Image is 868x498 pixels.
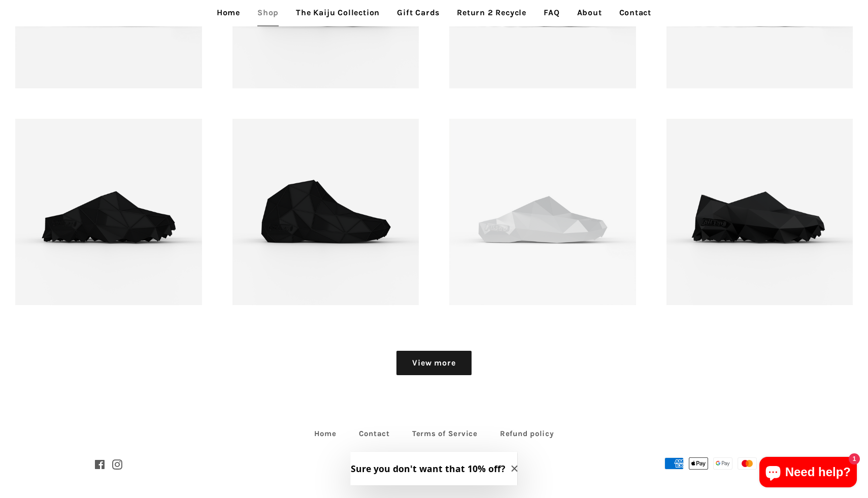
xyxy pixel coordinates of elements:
a: Contact [349,426,400,442]
inbox-online-store-chat: Shopify online store chat [756,457,860,490]
a: Refund policy [490,426,564,442]
a: [3D printed Shoes] - lightweight custom 3dprinted shoes sneakers sandals fused footwear [232,119,419,306]
a: Terms of Service [402,426,488,442]
a: Home [304,426,347,442]
a: [3D printed Shoes] - lightweight custom 3dprinted shoes sneakers sandals fused footwear [666,119,853,306]
a: [3D printed Shoes] - lightweight custom 3dprinted shoes sneakers sandals fused footwear [15,119,202,306]
a: [3D printed Shoes] - lightweight custom 3dprinted shoes sneakers sandals fused footwear [449,119,636,306]
a: View more [396,351,471,375]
